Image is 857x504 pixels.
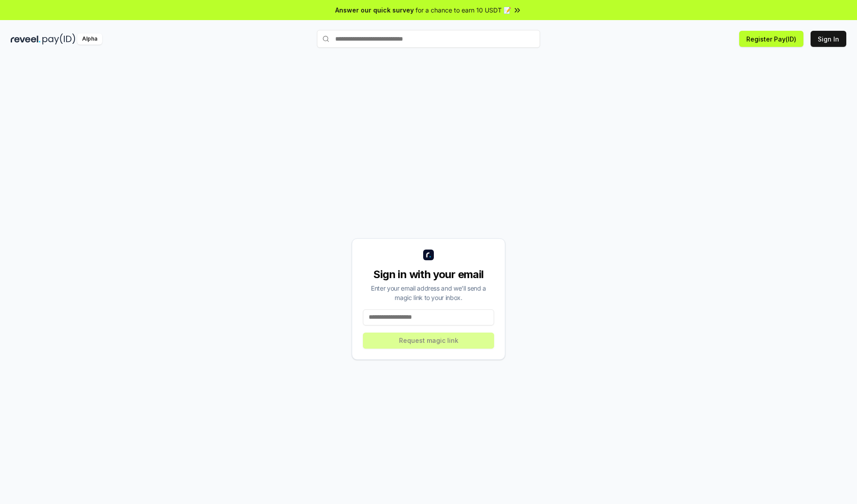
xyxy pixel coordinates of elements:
div: Alpha [77,33,102,45]
span: for a chance to earn 10 USDT 📝 [416,5,511,15]
span: Answer our quick survey [335,5,414,15]
img: reveel_dark [11,33,41,45]
button: Sign In [811,31,846,47]
button: Register Pay(ID) [739,31,803,47]
div: Sign in with your email [363,267,494,282]
img: logo_small [423,250,434,260]
img: pay_id [42,33,75,45]
div: Enter your email address and we’ll send a magic link to your inbox. [363,283,494,302]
